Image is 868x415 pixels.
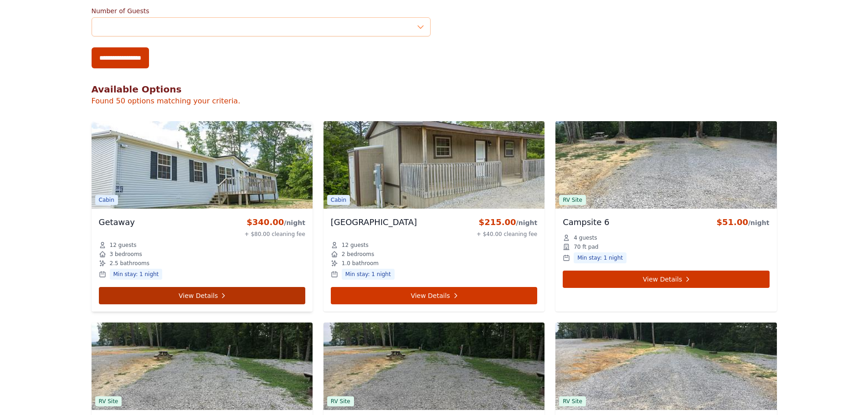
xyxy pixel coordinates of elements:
div: $51.00 [716,216,769,229]
span: Cabin [327,195,350,205]
img: Campsite 4 [555,323,776,410]
img: Campsite 2 [92,323,313,410]
span: 70 ft pad [574,243,598,251]
img: Getaway [92,121,313,209]
span: 2 bedrooms [342,251,374,258]
span: RV Site [95,396,122,406]
span: 12 guests [110,241,137,249]
div: $215.00 [477,216,537,229]
div: + $40.00 cleaning fee [477,231,537,238]
span: 2.5 bathrooms [110,260,149,267]
h3: [GEOGRAPHIC_DATA] [331,216,417,229]
h2: Available Options [92,83,777,96]
span: RV Site [327,396,354,406]
a: View Details [99,287,305,304]
span: /night [748,219,770,226]
label: Number of Guests [92,6,431,15]
a: View Details [331,287,537,304]
span: Min stay: 1 night [574,252,627,263]
span: Min stay: 1 night [342,269,395,280]
span: 12 guests [342,241,369,249]
a: View Details [563,271,769,288]
img: Campsite 6 [555,121,776,209]
span: Cabin [95,195,118,205]
span: Min stay: 1 night [110,269,163,280]
span: RV Site [559,396,586,406]
span: 4 guests [574,234,597,241]
div: + $80.00 cleaning fee [245,231,305,238]
span: 3 bedrooms [110,251,142,258]
h3: Campsite 6 [563,216,609,229]
span: /night [284,219,305,226]
img: Hillbilly Palace [324,121,544,209]
span: /night [516,219,538,226]
span: RV Site [559,195,586,205]
img: Campsite 3 [324,323,544,410]
span: 1.0 bathroom [342,260,379,267]
h3: Getaway [99,216,135,229]
p: Found 50 options matching your criteria. [92,96,777,107]
div: $340.00 [245,216,305,229]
